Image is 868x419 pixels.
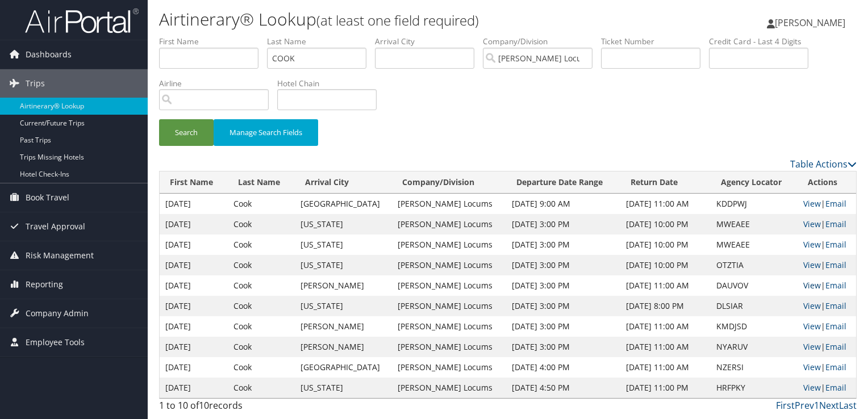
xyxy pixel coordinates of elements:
td: KMDJSD [711,316,798,337]
td: [DATE] [160,194,228,214]
td: [PERSON_NAME] Locums [392,378,506,398]
td: [US_STATE] [295,255,392,275]
a: Table Actions [790,158,857,170]
td: Cook [228,194,295,214]
a: View [803,300,821,311]
td: [DATE] [160,255,228,275]
td: Cook [228,378,295,398]
a: View [803,198,821,209]
td: Cook [228,214,295,234]
td: [PERSON_NAME] Locums [392,234,506,255]
td: [PERSON_NAME] Locums [392,357,506,378]
td: Cook [228,316,295,337]
th: Last Name: activate to sort column ascending [228,171,295,194]
td: | [798,316,856,337]
td: [GEOGRAPHIC_DATA] [295,194,392,214]
td: [PERSON_NAME] [295,316,392,337]
td: [DATE] 3:00 PM [506,255,620,275]
a: View [803,382,821,393]
span: Dashboards [26,40,72,69]
td: [DATE] 3:00 PM [506,234,620,255]
td: [DATE] [160,316,228,337]
td: [DATE] [160,275,228,296]
label: Credit Card - Last 4 Digits [709,36,817,47]
td: [PERSON_NAME] Locums [392,296,506,316]
a: First [776,399,795,412]
td: [PERSON_NAME] Locums [392,316,506,337]
td: Cook [228,255,295,275]
td: OTZTIA [711,255,798,275]
a: Email [825,321,846,332]
td: [DATE] 11:00 PM [620,378,711,398]
td: [PERSON_NAME] [295,337,392,357]
td: [DATE] 11:00 AM [620,316,711,337]
label: Arrival City [375,36,483,47]
td: [DATE] 8:00 PM [620,296,711,316]
td: [US_STATE] [295,234,392,255]
td: KDDPWJ [711,194,798,214]
td: HRFPKY [711,378,798,398]
label: Airline [159,78,277,89]
td: [PERSON_NAME] Locums [392,214,506,234]
td: [DATE] 3:00 PM [506,214,620,234]
a: Last [839,399,857,412]
td: [GEOGRAPHIC_DATA] [295,357,392,378]
td: | [798,378,856,398]
label: First Name [159,36,267,47]
a: Email [825,219,846,229]
td: Cook [228,337,295,357]
span: [PERSON_NAME] [775,16,845,29]
img: airportal-logo.png [25,7,139,34]
td: Cook [228,296,295,316]
button: Search [159,119,214,146]
td: [DATE] [160,296,228,316]
span: Company Admin [26,299,89,328]
a: Email [825,300,846,311]
td: MWEAEE [711,234,798,255]
a: Email [825,382,846,393]
a: View [803,321,821,332]
td: [PERSON_NAME] Locums [392,275,506,296]
td: NYARUV [711,337,798,357]
td: [DATE] 3:00 PM [506,337,620,357]
a: View [803,239,821,250]
td: | [798,255,856,275]
span: Reporting [26,270,63,299]
span: Employee Tools [26,328,85,357]
td: [DATE] 11:00 AM [620,275,711,296]
a: 1 [814,399,819,412]
td: [PERSON_NAME] Locums [392,194,506,214]
a: View [803,259,821,270]
a: Email [825,362,846,372]
span: Book Travel [26,183,69,212]
td: | [798,296,856,316]
div: 1 to 10 of records [159,399,321,418]
td: [DATE] 10:00 PM [620,255,711,275]
td: [DATE] 3:00 PM [506,275,620,296]
a: Email [825,198,846,209]
td: | [798,234,856,255]
a: View [803,341,821,352]
th: First Name: activate to sort column ascending [160,171,228,194]
th: Arrival City: activate to sort column ascending [295,171,392,194]
td: [DATE] [160,337,228,357]
a: View [803,219,821,229]
td: MWEAEE [711,214,798,234]
td: [DATE] 9:00 AM [506,194,620,214]
td: [DATE] 3:00 PM [506,316,620,337]
td: [DATE] 3:00 PM [506,296,620,316]
a: [PERSON_NAME] [767,6,857,40]
td: [DATE] [160,234,228,255]
td: [PERSON_NAME] Locums [392,255,506,275]
label: Company/Division [483,36,601,47]
a: View [803,362,821,372]
a: Next [819,399,839,412]
label: Ticket Number [601,36,709,47]
a: Email [825,280,846,291]
td: [DATE] 10:00 PM [620,234,711,255]
label: Last Name [267,36,375,47]
a: Prev [795,399,814,412]
small: (at least one field required) [316,11,479,30]
span: 10 [199,399,209,412]
td: [DATE] 4:50 PM [506,378,620,398]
